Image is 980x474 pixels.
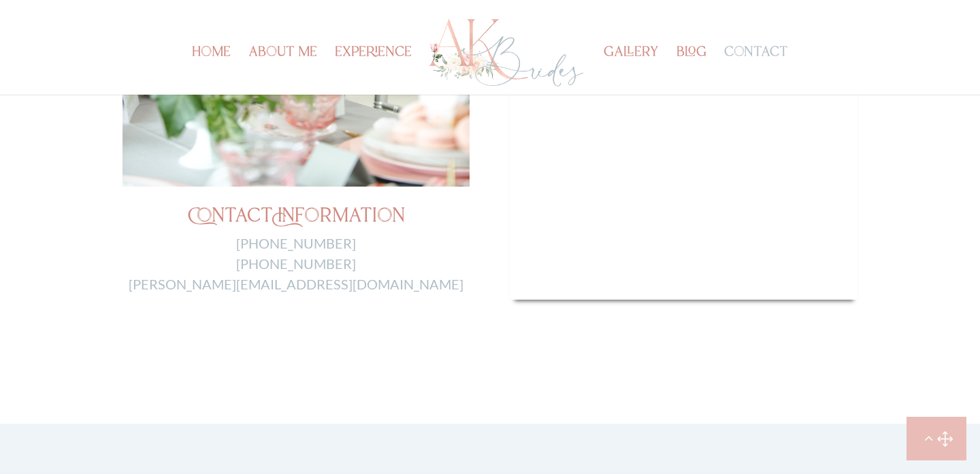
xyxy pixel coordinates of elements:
[427,15,585,91] img: Los Angeles Wedding Planner - AK Brides
[236,255,356,272] a: [PHONE_NUMBER]
[676,48,706,95] a: blog
[335,48,412,95] a: experience
[122,207,470,233] h2: Contact Information
[192,48,231,95] a: home
[248,48,317,95] a: about me
[724,48,788,95] a: contact
[129,276,463,292] a: [PERSON_NAME][EMAIL_ADDRESS][DOMAIN_NAME]
[604,48,659,95] a: gallery
[236,235,356,251] a: [PHONE_NUMBER]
